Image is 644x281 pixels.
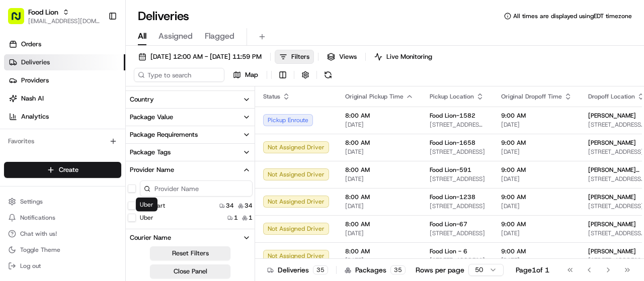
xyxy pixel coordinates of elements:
span: [DATE] [501,229,572,237]
span: [DATE] [501,148,572,156]
span: 34 [245,202,253,210]
span: API Documentation [95,145,162,155]
span: 8:00 AM [345,166,414,174]
a: Nash AI [4,90,125,107]
h1: Deliveries [138,8,189,24]
div: Package Requirements [130,130,198,139]
span: 9:00 AM [501,193,572,201]
span: [DATE] [501,256,572,264]
a: Powered byPylon [71,169,122,177]
button: Courier Name [126,229,255,246]
span: 8:00 AM [345,220,414,228]
span: Original Pickup Time [345,92,404,101]
span: [STREET_ADDRESS][PERSON_NAME] [430,121,485,129]
span: Live Monitoring [386,52,432,61]
button: Log out [4,259,121,273]
a: Providers [4,72,125,88]
span: [PERSON_NAME] [588,247,636,255]
button: Create [4,162,121,178]
button: Settings [4,195,121,209]
div: Packages [345,265,406,275]
span: 9:00 AM [501,220,572,228]
span: Settings [20,198,43,206]
p: Rows per page [416,265,464,275]
span: Food Lion [28,7,58,17]
button: [DATE] 12:00 AM - [DATE] 11:59 PM [134,50,266,64]
div: Provider Name [130,165,174,174]
span: Pickup Location [430,92,474,101]
div: Deliveries [267,265,328,275]
span: [STREET_ADDRESS] [430,229,485,237]
span: Map [245,70,258,79]
span: [EMAIL_ADDRESS][DOMAIN_NAME] [28,17,100,25]
span: Dropoff Location [588,92,635,101]
span: Food Lion-67 [430,220,467,228]
div: We're available if you need us! [34,106,127,114]
div: Start new chat [34,96,165,106]
span: [PERSON_NAME] [588,112,636,120]
button: Views [323,50,361,64]
span: Log out [20,262,41,270]
div: 35 [390,265,406,274]
span: [DATE] [345,121,414,129]
button: Reset Filters [150,246,230,260]
span: Notifications [20,214,55,222]
span: 9:00 AM [501,247,572,255]
span: Food Lion - 6 [430,247,467,255]
span: Knowledge Base [20,145,77,155]
span: 8:00 AM [345,139,414,147]
span: [DATE] [345,148,414,156]
a: 💻API Documentation [81,141,166,159]
span: Nash AI [21,94,44,103]
span: Food Lion-1582 [430,112,475,120]
div: 📗 [10,146,18,154]
button: Food Lion[EMAIL_ADDRESS][DOMAIN_NAME] [4,4,104,28]
span: [PERSON_NAME] [588,139,636,147]
a: Orders [4,36,125,52]
span: [DATE] 12:00 AM - [DATE] 11:59 PM [150,52,262,61]
button: Provider Name [126,161,255,178]
span: [PERSON_NAME] [588,193,636,201]
span: Food Lion-1238 [430,193,475,201]
span: [DATE] [501,121,572,129]
span: Flagged [205,30,234,42]
button: Toggle Theme [4,243,121,257]
span: Toggle Theme [20,246,60,254]
span: All times are displayed using EDT timezone [513,12,632,20]
button: Package Tags [126,144,255,161]
span: 8:00 AM [345,112,414,120]
span: [DATE] [501,202,572,210]
div: Page 1 of 1 [516,265,549,275]
div: Uber [136,198,157,212]
button: Package Requirements [126,126,255,143]
span: [DATE] [345,202,414,210]
button: Country [126,91,255,108]
input: Type to search [134,68,224,82]
span: 8:00 AM [345,247,414,255]
p: Welcome 👋 [10,40,183,56]
span: Create [59,165,78,174]
button: Live Monitoring [370,50,437,64]
span: [DATE] [345,229,414,237]
div: Favorites [4,133,121,149]
span: 8:00 AM [345,193,414,201]
div: Courier Name [130,233,171,242]
span: [STREET_ADDRESS] [430,175,485,183]
span: Original Dropoff Time [501,92,562,101]
span: 1 [249,214,253,222]
span: [PERSON_NAME] [588,220,636,228]
span: 9:00 AM [501,139,572,147]
span: Analytics [21,112,49,121]
span: Food Lion-591 [430,166,471,174]
span: [DATE] [345,175,414,183]
span: All [138,30,146,42]
span: Deliveries [21,58,50,67]
span: Status [263,92,280,101]
a: 📗Knowledge Base [6,141,81,159]
span: [STREET_ADDRESS] [430,256,485,264]
span: Filters [291,52,309,61]
div: 💻 [85,146,93,154]
a: Analytics [4,109,125,125]
span: Chat with us! [20,230,57,238]
img: Nash [10,10,30,30]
